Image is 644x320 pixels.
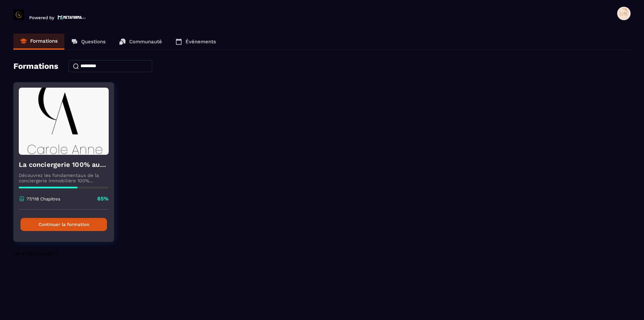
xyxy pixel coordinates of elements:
p: Questions [81,39,106,45]
img: logo [58,14,86,20]
p: 77/118 Chapitres [26,196,60,201]
a: Formations [13,34,64,50]
a: formation-backgroundLa conciergerie 100% automatiséeDécouvrez les fondamentaux de la conciergerie... [13,82,122,250]
p: 65% [97,195,109,202]
h4: Formations [13,61,58,71]
a: Questions [64,34,112,50]
p: Événements [185,39,216,45]
p: Formations [30,38,58,44]
a: Communauté [112,34,169,50]
img: logo-branding [13,9,24,20]
p: Communauté [129,39,162,45]
span: No more results! [13,250,57,257]
a: Événements [169,34,223,50]
p: Powered by [29,15,54,20]
img: formation-background [19,88,109,155]
p: Découvrez les fondamentaux de la conciergerie immobilière 100% automatisée. Cette formation est c... [19,173,109,183]
button: Continuer la formation [20,218,107,231]
h4: La conciergerie 100% automatisée [19,160,109,169]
